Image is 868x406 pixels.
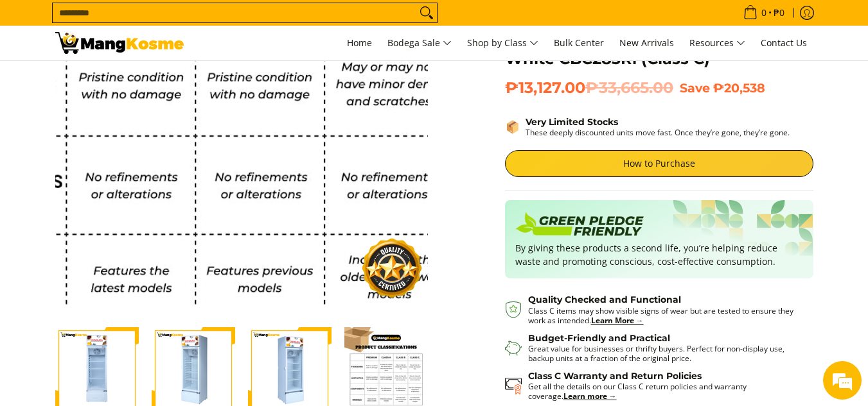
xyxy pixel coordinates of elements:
[713,80,765,96] span: ₱20,538
[347,37,372,49] span: Home
[761,37,807,49] span: Contact Us
[341,26,378,60] a: Home
[772,8,786,17] span: ₱0
[526,128,790,137] p: These deeply discounted units move fast. Once they’re gone, they’re gone.
[197,26,813,60] nav: Main Menu
[547,26,610,60] a: Bulk Center
[528,382,801,401] p: Get all the details on our Class C return policies and warranty coverage.
[585,78,673,97] del: ₱33,665.00
[563,391,617,402] a: Learn more →
[759,8,768,17] span: 0
[505,150,813,177] a: How to Purchase
[619,37,674,49] span: New Arrivals
[515,210,644,241] img: Badge sustainability green pledge friendly
[381,26,458,60] a: Bodega Sale
[467,35,538,51] span: Shop by Class
[528,344,801,363] p: Great value for businesses or thrifty buyers. Perfect for non-display use, backup units at a frac...
[754,26,813,60] a: Contact Us
[554,37,604,49] span: Bulk Center
[528,332,670,344] strong: Budget-Friendly and Practical
[211,6,242,37] div: Minimize live chat window
[188,315,233,332] em: Submit
[591,315,644,326] a: Learn More →
[689,35,745,51] span: Resources
[680,80,710,96] span: Save
[528,294,681,305] strong: Quality Checked and Functional
[461,26,545,60] a: Shop by Class
[6,270,245,315] textarea: Type your message and click 'Submit'
[528,306,801,325] p: Class C items may show visible signs of wear but are tested to ensure they work as intended.
[528,370,702,382] strong: Class C Warranty and Return Policies
[526,116,618,128] strong: Very Limited Stocks
[67,72,216,89] div: Leave a message
[387,35,452,51] span: Bodega Sale
[55,32,184,54] img: Condura 9 Cu. Ft. Negosyo Chiller Inverter Ref (Class C) l Mang Kosme
[683,26,752,60] a: Resources
[416,3,437,22] button: Search
[27,121,224,251] span: We are offline. Please leave us a message.
[505,78,673,97] span: ₱13,127.00
[740,6,788,20] span: •
[515,241,803,268] p: By giving these products a second life, you’re helping reduce waste and promoting conscious, cost...
[613,26,680,60] a: New Arrivals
